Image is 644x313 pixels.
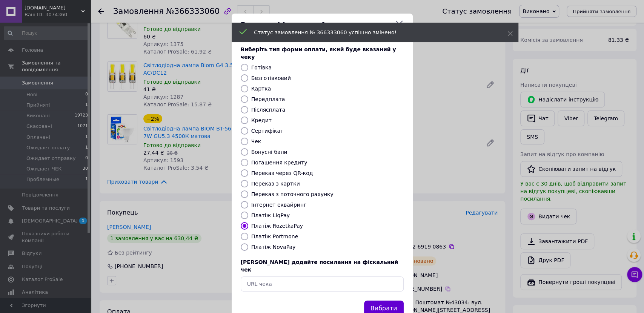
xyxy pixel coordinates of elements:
label: Платіж Portmone [251,233,298,239]
label: Картка [251,86,271,92]
label: Погашення кредиту [251,160,307,166]
span: Видати фіскальний чек [241,20,392,31]
label: Кредит [251,117,272,123]
label: Переказ з поточного рахунку [251,191,334,197]
label: Бонусні бали [251,149,287,155]
label: Безготівковий [251,75,291,81]
label: Післясплата [251,107,286,113]
label: Переказ з картки [251,181,300,187]
label: Переказ через QR-код [251,170,313,176]
span: [PERSON_NAME] додайте посилання на фіскальний чек [241,259,398,273]
label: Сертифікат [251,128,284,134]
label: Платіж LiqPay [251,212,290,218]
label: Платіж NovaPay [251,244,296,250]
div: Статус замовлення № 366333060 успішно змінено! [254,29,489,36]
label: Передплата [251,96,285,102]
label: Платіж RozetkaPay [251,223,303,229]
label: Готівка [251,64,272,71]
span: Виберіть тип форми оплати, який буде вказаний у чеку [241,46,396,60]
input: URL чека [241,276,404,292]
label: Інтернет еквайринг [251,202,307,208]
label: Чек [251,138,261,144]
